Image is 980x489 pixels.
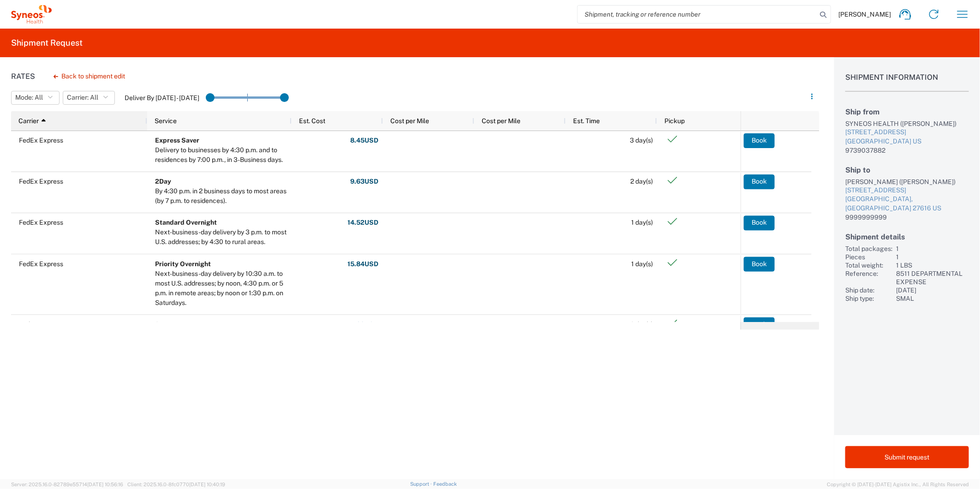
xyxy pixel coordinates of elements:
[348,320,378,329] strong: 17.60 USD
[347,260,378,268] strong: 15.84 USD
[630,137,653,144] span: 3 day(s)
[838,10,891,18] span: [PERSON_NAME]
[845,233,969,241] h2: Shipment details
[299,117,325,125] span: Est. Cost
[350,136,378,145] strong: 8.45 USD
[18,117,39,125] span: Carrier
[482,117,520,125] span: Cost per Mile
[896,253,969,261] div: 1
[155,145,287,165] div: Delivery to businesses by 4:30 p.m. and to residences by 7:00 p.m., in 3-Business days.
[19,219,63,226] span: FedEx Express
[46,68,132,84] button: Back to shipment edit
[15,93,43,102] span: Mode: All
[155,269,287,308] div: Next-business-day delivery by 10:30 a.m. to most U.S. addresses; by noon, 4:30 p.m. or 5 p.m. in ...
[11,72,35,81] h1: Rates
[155,186,287,206] div: By 4:30 p.m. in 2 business days to most areas (by 7 p.m. to residences).
[350,174,379,189] button: 9.63USD
[155,117,177,125] span: Service
[155,227,287,247] div: Next-business-day delivery by 3 p.m. to most U.S. addresses; by 4:30 to rural areas.
[845,195,969,213] div: [GEOGRAPHIC_DATA], [GEOGRAPHIC_DATA] 27616 US
[744,317,775,332] button: Book
[845,128,969,137] div: [STREET_ADDRESS]
[127,482,225,487] span: Client: 2025.16.0-8fc0770
[845,107,969,116] h2: Ship from
[11,91,60,105] button: Mode: All
[744,174,775,189] button: Book
[67,93,98,102] span: Carrier: All
[11,482,123,487] span: Server: 2025.16.0-82789e55714
[189,482,225,487] span: [DATE] 10:40:19
[19,178,63,185] span: FedEx Express
[155,137,199,144] b: Express Saver
[19,137,63,144] span: FedEx Express
[630,178,653,185] span: 2 day(s)
[390,117,429,125] span: Cost per Mile
[433,481,457,487] a: Feedback
[845,253,892,261] div: Pieces
[578,6,817,23] input: Shipment, tracking or reference number
[125,94,199,102] label: Deliver By [DATE] - [DATE]
[347,256,379,271] button: 15.84USD
[155,321,183,328] b: 2Day AM
[630,321,653,328] span: 2 day(s)
[845,446,969,468] button: Submit request
[350,177,378,186] strong: 9.63 USD
[896,261,969,269] div: 1 LBS
[347,218,378,227] strong: 14.52 USD
[348,317,379,332] button: 17.60USD
[845,166,969,174] h2: Ship to
[845,213,969,221] div: 9999999999
[845,261,892,269] div: Total weight:
[845,146,969,155] div: 9739037882
[410,481,433,487] a: Support
[347,215,379,230] button: 14.52USD
[845,73,969,92] h1: Shipment Information
[896,244,969,253] div: 1
[744,215,775,230] button: Book
[573,117,600,125] span: Est. Time
[845,294,892,303] div: Ship type:
[155,219,217,226] b: Standard Overnight
[896,294,969,303] div: SMAL
[896,286,969,294] div: [DATE]
[845,186,969,213] a: [STREET_ADDRESS][GEOGRAPHIC_DATA], [GEOGRAPHIC_DATA] 27616 US
[19,321,63,328] span: FedEx Express
[845,178,969,186] div: [PERSON_NAME] ([PERSON_NAME])
[896,269,969,286] div: 8511 DEPARTMENTAL EXPENSE
[845,186,969,195] div: [STREET_ADDRESS]
[155,178,171,185] b: 2Day
[845,137,969,146] div: [GEOGRAPHIC_DATA] US
[155,260,211,268] b: Priority Overnight
[63,91,115,105] button: Carrier: All
[19,260,63,268] span: FedEx Express
[845,286,892,294] div: Ship date:
[845,128,969,146] a: [STREET_ADDRESS][GEOGRAPHIC_DATA] US
[845,269,892,286] div: Reference:
[350,133,379,148] button: 8.45USD
[744,256,775,271] button: Book
[744,133,775,148] button: Book
[845,119,969,128] div: SYNEOS HEALTH ([PERSON_NAME])
[664,117,685,125] span: Pickup
[827,480,969,489] span: Copyright © [DATE]-[DATE] Agistix Inc., All Rights Reserved
[11,37,83,48] h2: Shipment Request
[87,482,123,487] span: [DATE] 10:56:16
[631,219,653,226] span: 1 day(s)
[631,260,653,268] span: 1 day(s)
[845,244,892,253] div: Total packages:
